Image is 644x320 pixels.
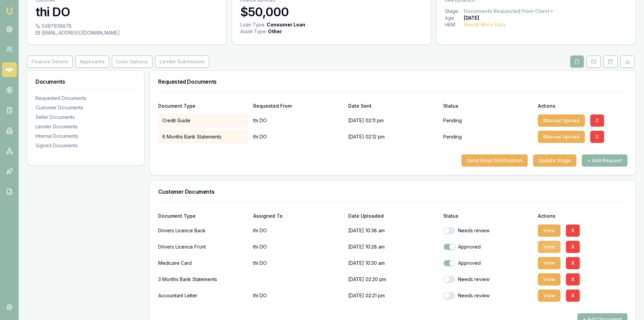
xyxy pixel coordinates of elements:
div: HEM: [445,21,464,28]
a: Lender Submission [154,56,211,68]
button: Lender Submission [155,56,209,68]
div: Assigned To [253,214,343,218]
p: [DATE] 10:38 am [348,224,438,237]
div: Needs More Data [464,21,506,28]
button: X [566,241,580,253]
p: [DATE] 10:28 am [348,240,438,254]
div: Stage: [445,8,464,15]
p: [DATE] 02:21 pm [348,289,438,302]
div: Date Sent [348,104,438,108]
a: Loan Options [111,56,154,68]
div: Document Type [158,214,248,218]
div: Requested From [253,104,343,108]
button: + Add Request [582,154,627,167]
div: Other [268,28,282,35]
button: View [538,225,560,237]
button: X [590,131,604,143]
div: [DATE] 02:11 pm [348,114,438,127]
button: X [566,273,580,285]
p: [DATE] 02:20 pm [348,273,438,286]
div: Approved [443,260,533,266]
div: Actions [538,104,627,108]
div: Seller Documents [35,114,136,121]
button: X [566,290,580,302]
div: Requested Documents [35,95,136,102]
button: X [566,225,580,237]
div: Internal Documents [35,133,136,140]
img: emu-icon-u.png [5,7,14,15]
button: Manual Upload [538,114,585,127]
div: Status [443,214,533,218]
p: Pending [443,117,462,124]
p: thi DO [253,130,343,144]
div: Customer Documents [35,104,136,111]
p: thi DO [253,114,343,127]
div: Age: [445,15,464,21]
p: thi DO [253,240,343,254]
div: Drivers Licence Front [158,240,248,254]
p: Pending [443,133,462,140]
div: Needs review [443,227,533,234]
button: View [538,273,560,285]
div: Actions [538,214,627,218]
h3: thi DO [35,5,218,19]
button: Manual Upload [538,131,585,143]
button: View [538,257,560,269]
div: Signed Documents [35,142,136,149]
div: Medicare Card [158,256,248,270]
div: 0497938878 [35,23,218,29]
h3: Requested Documents [158,79,627,84]
div: Needs review [443,292,533,299]
button: Documents Requested From Client [464,8,554,15]
div: Drivers Licence Back [158,224,248,237]
div: 6 Months Bank Statements [158,130,248,144]
div: Credit Guide [158,114,248,127]
p: thi DO [253,256,343,270]
button: X [566,257,580,269]
button: View [538,241,560,253]
div: Accountant Letter [158,289,248,302]
p: [DATE] 10:30 am [348,256,438,270]
div: Lender Documents [35,123,136,130]
button: Applicants [75,56,109,68]
div: [DATE] [464,15,479,21]
div: Approved [443,243,533,250]
h3: Customer Documents [158,189,627,194]
button: View [538,290,560,302]
h3: $50,000 [240,5,423,19]
div: Document Type [158,104,248,108]
p: thi DO [253,224,343,237]
button: Update Stage [533,154,576,167]
button: Loan Options [112,56,152,68]
button: X [590,114,604,127]
div: Status [443,104,533,108]
div: [EMAIL_ADDRESS][DOMAIN_NAME] [35,29,218,36]
div: Consumer Loan [267,21,305,28]
a: Finance Details [27,56,74,68]
div: Needs review [443,276,533,283]
h3: Documents [35,79,136,84]
div: Loan Type: [240,21,265,28]
div: [DATE] 02:12 pm [348,130,438,144]
p: thi DO [253,289,343,302]
button: Send Email Notification [461,154,528,167]
div: Asset Type : [240,28,267,35]
div: Date Uploaded [348,214,438,218]
button: Finance Details [27,56,73,68]
div: 3 Months Bank Statements [158,273,248,286]
a: Applicants [74,56,111,68]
